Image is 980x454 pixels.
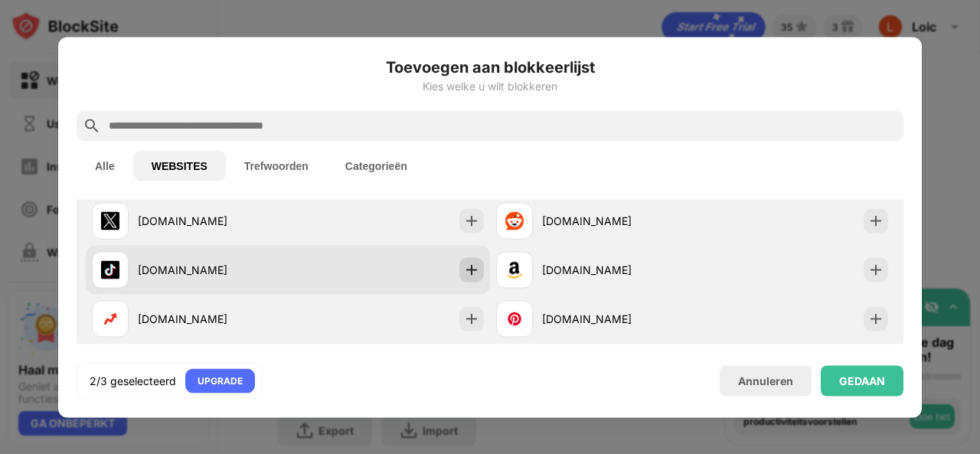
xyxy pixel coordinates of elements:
[138,311,288,327] div: [DOMAIN_NAME]
[101,309,119,328] img: favicons
[138,213,288,229] div: [DOMAIN_NAME]
[226,150,327,181] button: Trefwoorden
[738,374,793,387] div: Annuleren
[101,260,119,279] img: favicons
[90,373,176,388] div: 2/3 geselecteerd
[542,213,692,229] div: [DOMAIN_NAME]
[505,260,524,279] img: favicons
[133,150,226,181] button: WEBSITES
[83,116,101,135] img: search.svg
[839,374,885,387] div: GEDAAN
[77,150,133,181] button: Alle
[327,150,426,181] button: Categorieën
[542,262,692,278] div: [DOMAIN_NAME]
[101,211,119,230] img: favicons
[198,373,243,388] div: UPGRADE
[505,211,524,230] img: favicons
[138,262,288,278] div: [DOMAIN_NAME]
[77,80,903,92] div: Kies welke u wilt blokkeren
[505,309,524,328] img: favicons
[542,311,692,327] div: [DOMAIN_NAME]
[77,55,903,78] h6: Toevoegen aan blokkeerlijst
